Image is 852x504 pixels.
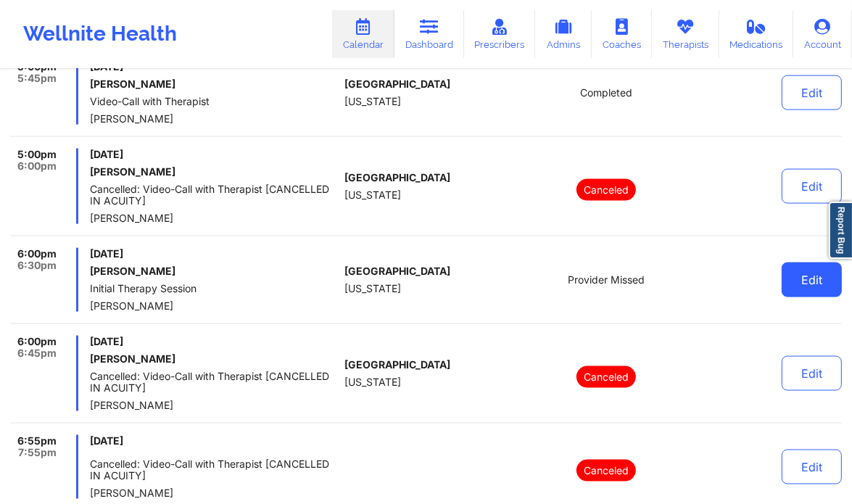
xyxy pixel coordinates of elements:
[652,10,719,58] a: Therapists
[580,87,632,99] span: Completed
[90,353,339,365] h6: [PERSON_NAME]
[90,78,339,90] h6: [PERSON_NAME]
[576,179,636,201] p: Canceled
[90,435,339,447] span: [DATE]
[17,336,57,347] span: 6:00pm
[17,160,57,172] span: 6:00pm
[332,10,394,58] a: Calendar
[17,435,57,447] span: 6:55pm
[17,260,57,271] span: 6:30pm
[344,172,450,183] span: [GEOGRAPHIC_DATA]
[568,274,645,286] span: Provider Missed
[90,283,339,294] span: Initial Therapy Session
[90,183,339,207] span: Cancelled: Video-Call with Therapist [CANCELLED IN ACUITY]
[344,265,450,277] span: [GEOGRAPHIC_DATA]
[17,248,57,260] span: 6:00pm
[17,347,57,359] span: 6:45pm
[17,149,57,160] span: 5:00pm
[829,202,852,259] a: Report Bug
[90,400,339,411] span: [PERSON_NAME]
[344,78,450,90] span: [GEOGRAPHIC_DATA]
[344,376,401,388] span: [US_STATE]
[394,10,464,58] a: Dashboard
[90,371,339,394] span: Cancelled: Video-Call with Therapist [CANCELLED IN ACUITY]
[18,447,57,458] span: 7:55pm
[344,359,450,371] span: [GEOGRAPHIC_DATA]
[90,96,339,107] span: Video-Call with Therapist
[592,10,652,58] a: Coaches
[782,356,842,391] button: Edit
[576,366,636,388] p: Canceled
[782,75,842,110] button: Edit
[719,10,794,58] a: Medications
[782,450,842,484] button: Edit
[344,283,401,294] span: [US_STATE]
[90,166,339,178] h6: [PERSON_NAME]
[90,300,339,312] span: [PERSON_NAME]
[90,336,339,347] span: [DATE]
[90,458,339,482] span: Cancelled: Video-Call with Therapist [CANCELLED IN ACUITY]
[90,487,339,499] span: [PERSON_NAME]
[90,265,339,277] h6: [PERSON_NAME]
[464,10,536,58] a: Prescribers
[782,169,842,204] button: Edit
[90,248,339,260] span: [DATE]
[344,96,401,107] span: [US_STATE]
[782,263,842,297] button: Edit
[793,10,852,58] a: Account
[576,460,636,482] p: Canceled
[17,73,57,84] span: 5:45pm
[90,149,339,160] span: [DATE]
[90,212,339,224] span: [PERSON_NAME]
[535,10,592,58] a: Admins
[90,113,339,125] span: [PERSON_NAME]
[344,189,401,201] span: [US_STATE]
